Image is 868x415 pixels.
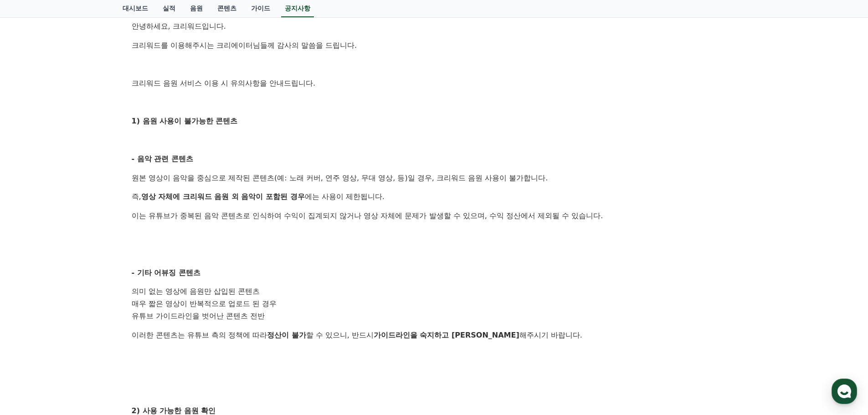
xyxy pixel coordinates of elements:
strong: - 음악 관련 콘텐츠 [132,154,193,163]
strong: 영상 자체에 크리워드 음원 외 음악이 포함된 경우 [141,192,305,201]
p: 크리워드를 이용해주시는 크리에이터님들께 감사의 말씀을 드립니다. [132,40,737,51]
li: 의미 없는 영상에 음원만 삽입된 콘텐츠 [132,286,737,298]
span: 설정 [141,302,152,310]
strong: 2) 사용 가능한 음원 확인 [132,406,216,415]
a: 대화 [60,289,118,312]
p: 이러한 콘텐츠는 유튜브 측의 정책에 따라 할 수 있으니, 반드시 해주시기 바랍니다. [132,329,737,341]
p: 안녕하세요, 크리워드입니다. [132,20,737,32]
li: 매우 짧은 영상이 반복적으로 업로드 된 경우 [132,298,737,310]
a: 홈 [3,289,60,312]
p: 크리워드 음원 서비스 이용 시 유의사항을 안내드립니다. [132,77,737,89]
strong: 가이드라인을 숙지하고 [PERSON_NAME] [374,331,519,339]
strong: - 기타 어뷰징 콘텐츠 [132,268,200,277]
a: 설정 [118,289,175,312]
span: 홈 [29,302,34,310]
p: 이는 유튜브가 중복된 음악 콘텐츠로 인식하여 수익이 집계되지 않거나 영상 자체에 문제가 발생할 수 있으며, 수익 정산에서 제외될 수 있습니다. [132,210,737,222]
span: 대화 [83,303,94,310]
p: 즉, 에는 사용이 제한됩니다. [132,191,737,203]
strong: 1) 음원 사용이 불가능한 콘텐츠 [132,117,238,125]
strong: 정산이 불가 [267,331,306,339]
li: 유튜브 가이드라인을 벗어난 콘텐츠 전반 [132,310,737,323]
p: 원본 영상이 음악을 중심으로 제작된 콘텐츠(예: 노래 커버, 연주 영상, 무대 영상, 등)일 경우, 크리워드 음원 사용이 불가합니다. [132,172,737,184]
